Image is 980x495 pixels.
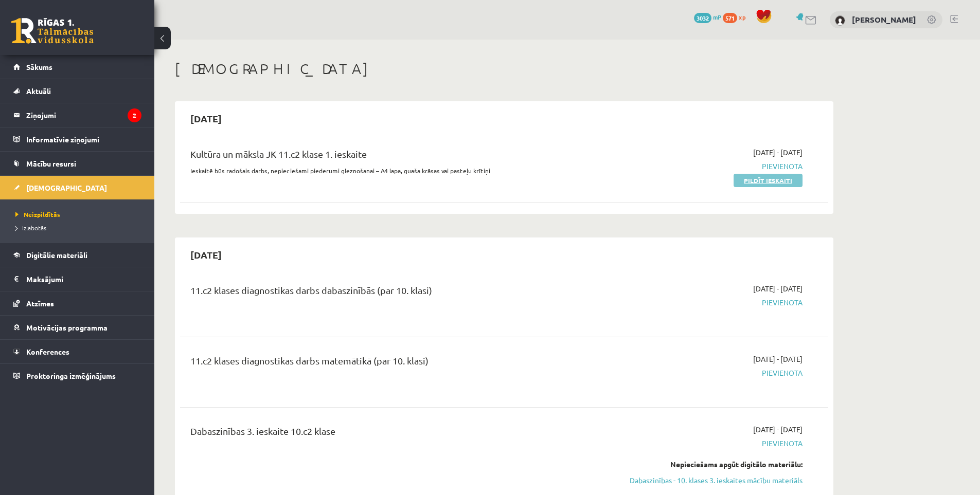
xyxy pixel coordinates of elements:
[15,210,60,218] span: Neizpildītās
[175,60,833,78] h1: [DEMOGRAPHIC_DATA]
[13,364,141,388] a: Proktoringa izmēģinājums
[190,283,593,302] div: 11.c2 klases diagnostikas darbs dabaszinībās (par 10. klasi)
[13,55,141,79] a: Sākums
[26,323,108,332] span: Motivācijas programma
[753,283,803,294] span: [DATE] - [DATE]
[609,438,803,449] span: Pievienota
[13,316,141,339] a: Motivācijas programma
[26,183,107,192] span: [DEMOGRAPHIC_DATA]
[694,13,721,21] a: 3032 mP
[180,243,232,267] h2: [DATE]
[739,13,745,21] span: xp
[26,347,69,356] span: Konferences
[13,243,141,267] a: Digitālie materiāli
[15,223,144,232] a: Izlabotās
[190,147,593,166] div: Kultūra un māksla JK 11.c2 klase 1. ieskaite
[128,108,141,122] i: 2
[852,14,916,25] a: [PERSON_NAME]
[190,166,593,175] p: Ieskaitē būs radošais darbs, nepieciešami piederumi gleznošanai – A4 lapa, guaša krāsas vai paste...
[26,86,51,96] span: Aktuāli
[11,18,94,44] a: Rīgas 1. Tālmācības vidusskola
[13,291,141,315] a: Atzīmes
[26,159,76,168] span: Mācību resursi
[26,299,54,308] span: Atzīmes
[609,368,803,378] span: Pievienota
[713,13,721,21] span: mP
[753,354,803,364] span: [DATE] - [DATE]
[26,371,116,380] span: Proktoringa izmēģinājums
[609,161,803,172] span: Pievienota
[13,79,141,103] a: Aktuāli
[13,152,141,175] a: Mācību resursi
[609,297,803,308] span: Pievienota
[609,475,803,486] a: Dabaszinības - 10. klases 3. ieskaites mācību materiāls
[180,106,232,131] h2: [DATE]
[723,13,751,21] a: 571 xp
[13,176,141,199] a: [DEMOGRAPHIC_DATA]
[26,250,87,260] span: Digitālie materiāli
[15,210,144,219] a: Neizpildītās
[26,103,141,127] legend: Ziņojumi
[190,354,593,373] div: 11.c2 klases diagnostikas darbs matemātikā (par 10. klasi)
[13,267,141,291] a: Maksājumi
[609,459,803,470] div: Nepieciešams apgūt digitālo materiālu:
[190,424,593,443] div: Dabaszinības 3. ieskaite 10.c2 klase
[26,267,141,291] legend: Maksājumi
[753,147,803,158] span: [DATE] - [DATE]
[15,224,46,232] span: Izlabotās
[26,62,52,71] span: Sākums
[26,127,141,151] legend: Informatīvie ziņojumi
[723,13,737,23] span: 571
[694,13,711,23] span: 3032
[753,424,803,435] span: [DATE] - [DATE]
[835,15,845,26] img: Rodrigo Skuja
[13,340,141,363] a: Konferences
[13,127,141,151] a: Informatīvie ziņojumi
[734,174,803,187] a: Pildīt ieskaiti
[13,103,141,127] a: Ziņojumi2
